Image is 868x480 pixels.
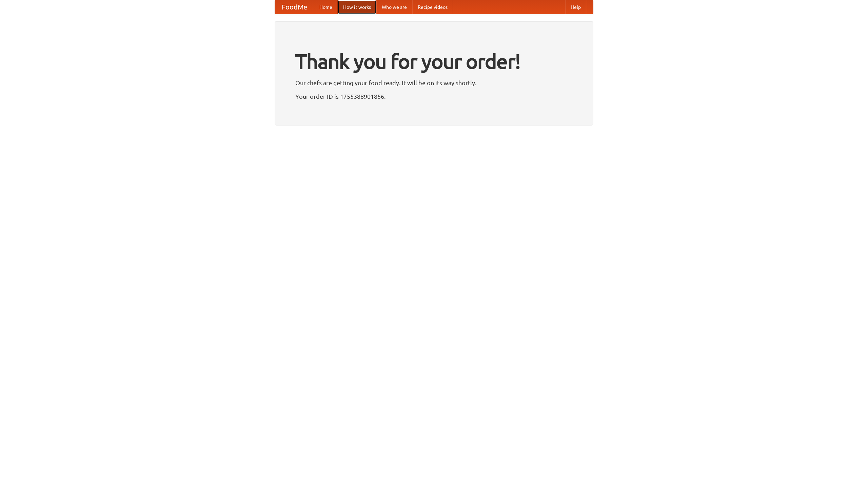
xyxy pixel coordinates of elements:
[412,0,453,14] a: Recipe videos
[314,0,338,14] a: Home
[338,0,376,14] a: How it works
[295,45,573,78] h1: Thank you for your order!
[376,0,412,14] a: Who we are
[275,0,314,14] a: FoodMe
[295,91,573,101] p: Your order ID is 1755388901856.
[565,0,586,14] a: Help
[295,78,573,88] p: Our chefs are getting your food ready. It will be on its way shortly.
